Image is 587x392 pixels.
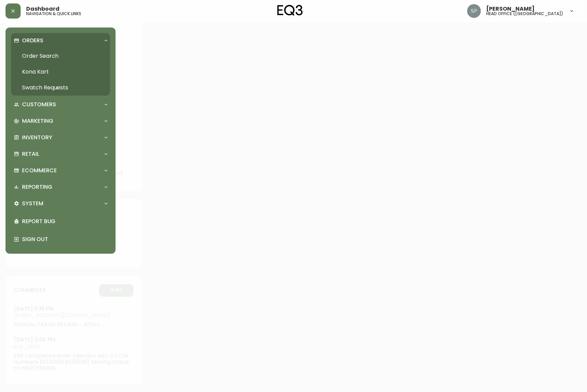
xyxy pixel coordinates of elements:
span: [PERSON_NAME] [487,6,535,12]
p: Report Bug [22,218,107,225]
img: 0cb179e7bf3690758a1aaa5f0aafa0b4 [467,4,481,18]
div: Marketing [11,113,110,129]
p: Reporting [22,183,52,191]
a: Swatch Requests [11,80,110,96]
div: Orders [11,33,110,48]
p: Sign Out [22,236,107,243]
div: Inventory [11,130,110,145]
div: Customers [11,97,110,112]
div: System [11,196,110,211]
div: Retail [11,146,110,162]
h5: head office ([GEOGRAPHIC_DATA]) [487,12,564,16]
a: Order Search [11,48,110,64]
p: System [22,200,43,207]
p: Ecommerce [22,167,57,174]
p: Orders [22,37,43,44]
img: logo [277,5,303,16]
span: Dashboard [26,6,60,12]
p: Retail [22,150,39,158]
h5: navigation & quick links [26,12,81,16]
div: Sign Out [11,230,110,248]
div: Report Bug [11,213,110,230]
div: Ecommerce [11,163,110,178]
a: Kona Kart [11,64,110,80]
p: Customers [22,101,56,108]
p: Marketing [22,117,53,125]
p: Inventory [22,134,52,141]
div: Reporting [11,179,110,195]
